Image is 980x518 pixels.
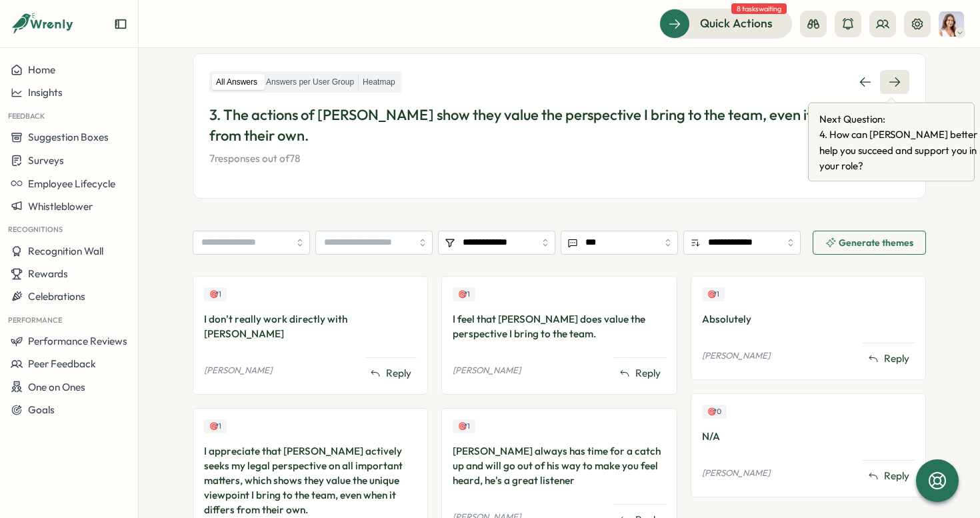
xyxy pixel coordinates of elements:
[702,287,725,301] div: Upvotes
[204,419,227,433] div: Upvotes
[28,63,55,76] span: Home
[204,287,227,301] div: Upvotes
[702,467,770,479] p: [PERSON_NAME]
[365,363,417,383] button: Reply
[209,151,909,166] p: 7 responses out of 78
[884,351,909,366] span: Reply
[453,312,665,341] div: I feel that [PERSON_NAME] does value the perspective I bring to the team.
[28,267,68,280] span: Rewards
[453,444,665,488] div: [PERSON_NAME] always has time for a catch up and will go out of his way to make you feel heard, h...
[453,287,475,301] div: Upvotes
[28,86,63,99] span: Insights
[262,74,358,91] label: Answers per User Group
[28,154,64,167] span: Surveys
[700,15,773,32] span: Quick Actions
[813,231,926,255] button: Generate themes
[659,9,792,38] button: Quick Actions
[28,403,55,416] span: Goals
[731,3,787,14] span: 8 tasks waiting
[114,17,127,31] button: Expand sidebar
[204,365,272,377] p: [PERSON_NAME]
[28,290,85,303] span: Celebrations
[28,357,96,370] span: Peer Feedback
[819,127,979,173] span: 4 . How can [PERSON_NAME] better help you succeed and support you in your role?
[635,366,661,381] span: Reply
[453,365,521,377] p: [PERSON_NAME]
[204,444,417,517] div: I appreciate that [PERSON_NAME] actively seeks my legal perspective on all important matters, whi...
[702,350,770,362] p: [PERSON_NAME]
[453,419,475,433] div: Upvotes
[939,11,964,37] img: Barbs
[614,363,666,383] button: Reply
[702,405,727,419] div: Upvotes
[209,105,909,146] p: 3. The actions of [PERSON_NAME] show they value the perspective I bring to the team, even if it i...
[28,177,115,190] span: Employee Lifecycle
[28,335,127,347] span: Performance Reviews
[28,200,93,213] span: Whistleblower
[386,366,411,381] span: Reply
[28,245,103,257] span: Recognition Wall
[204,312,417,341] div: I don't really work directly with [PERSON_NAME]
[863,349,915,369] button: Reply
[839,238,913,247] span: Generate themes
[212,74,261,91] label: All Answers
[863,466,915,486] button: Reply
[359,74,399,91] label: Heatmap
[702,312,915,327] div: Absolutely
[819,111,979,127] span: Next Question:
[884,469,909,483] span: Reply
[28,131,109,143] span: Suggestion Boxes
[702,429,915,444] div: N/A
[28,381,85,393] span: One on Ones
